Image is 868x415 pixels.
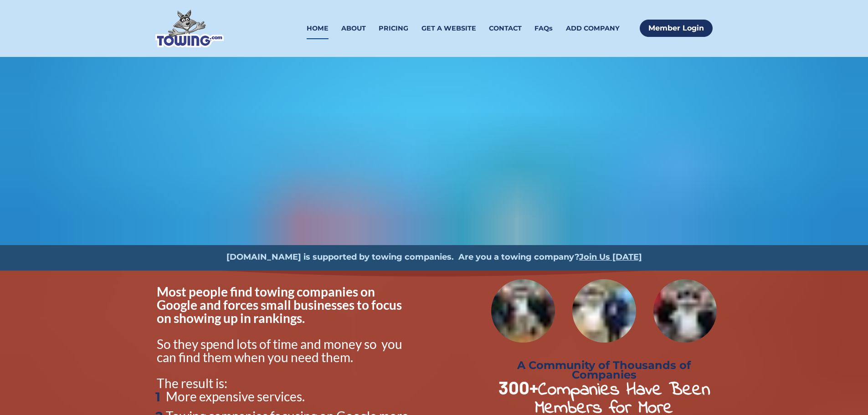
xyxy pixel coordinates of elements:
[640,20,713,37] a: Member Login
[489,18,522,39] a: CONTACT
[566,18,620,39] a: ADD COMPANY
[157,336,405,365] span: So they spend lots of time and money so you can find them when you need them.
[157,284,404,326] span: Most people find towing companies on Google and forces small businesses to focus on showing up in...
[498,376,538,398] strong: 300+
[166,389,305,404] span: More expensive services.
[517,359,694,381] strong: A Community of Thousands of Companies
[579,252,642,262] a: Join Us [DATE]
[157,375,227,391] span: The result is:
[538,377,710,404] strong: Companies Have Been
[341,18,366,39] a: ABOUT
[421,18,476,39] a: GET A WEBSITE
[534,18,553,39] a: FAQs
[226,252,579,262] strong: [DOMAIN_NAME] is supported by towing companies. Are you a towing company?
[155,10,224,47] img: Towing.com Logo
[307,18,329,39] a: HOME
[379,18,408,39] a: PRICING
